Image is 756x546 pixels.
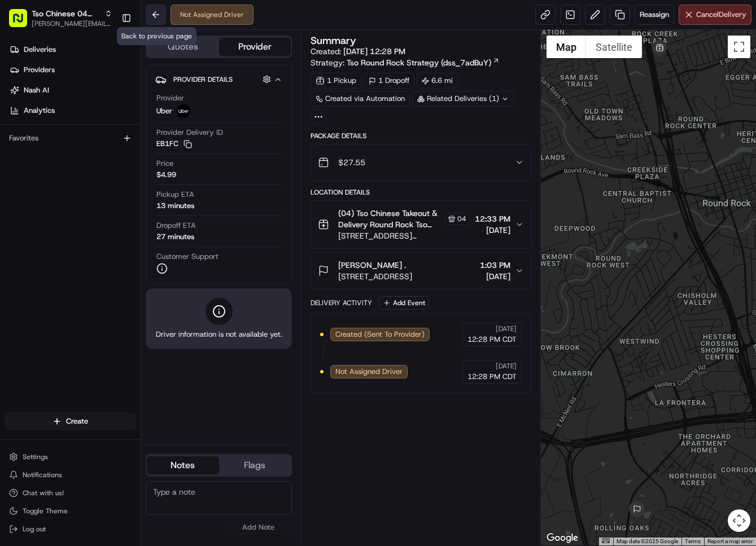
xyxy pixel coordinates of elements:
[311,298,372,307] div: Delivery Activity
[311,91,410,107] a: Created via Automation
[23,507,68,516] span: Toggle Theme
[685,538,701,544] a: Terms
[177,104,190,118] img: uber-new-logo.jpeg
[156,106,172,116] span: Uber
[311,188,531,197] div: Location Details
[640,10,669,20] span: Reassign
[11,108,32,128] img: 1736555255976-a54dd68f-1ca7-489b-9aae-adbdc363a1c4
[5,467,136,483] button: Notifications
[156,158,173,169] span: Price
[311,144,531,180] button: $27.55
[35,205,91,214] span: [PERSON_NAME]
[480,271,510,282] span: [DATE]
[379,296,429,310] button: Add Event
[32,8,100,19] button: Tso Chinese 04 Round Rock
[11,253,20,262] div: 📗
[338,230,470,241] span: [STREET_ADDRESS][PERSON_NAME]
[635,5,674,25] button: Reassign
[475,213,510,224] span: 12:33 PM
[544,531,581,545] img: Google
[311,253,531,289] button: [PERSON_NAME] .[STREET_ADDRESS]1:03 PM[DATE]
[496,324,517,333] span: [DATE]
[347,57,491,68] span: Tso Round Rock Strategy (dss_7adBuY)
[728,509,750,532] button: Map camera controls
[5,449,136,465] button: Settings
[338,208,442,230] span: (04) Tso Chinese Takeout & Delivery Round Rock Tso Chinese Round Rock Manager
[156,329,282,340] span: Driver information is not available yet.
[24,85,49,95] span: Nash AI
[311,73,361,89] div: 1 Pickup
[156,252,219,262] span: Customer Support
[156,221,196,231] span: Dropoff ETA
[66,416,88,426] span: Create
[156,170,176,180] span: $4.99
[335,329,425,340] span: Created (Sent To Provider)
[364,73,414,89] div: 1 Dropoff
[338,259,406,271] span: [PERSON_NAME] .
[11,45,206,63] p: Welcome 👋
[219,38,291,56] button: Provider
[5,521,136,537] button: Log out
[5,129,136,147] div: Favorites
[192,111,206,125] button: Start new chat
[480,259,510,271] span: 1:03 PM
[95,253,104,262] div: 💻
[147,38,219,56] button: Quotes
[311,36,356,46] h3: Summary
[156,139,192,149] button: EB1FC
[100,205,123,214] span: [DATE]
[23,206,32,215] img: 1736555255976-a54dd68f-1ca7-489b-9aae-adbdc363a1c4
[24,105,55,116] span: Analytics
[11,11,34,34] img: Nash
[5,485,136,501] button: Chat with us!
[156,201,194,211] div: 13 minutes
[728,36,750,58] button: Toggle fullscreen view
[496,362,517,371] span: [DATE]
[32,19,112,28] button: [PERSON_NAME][EMAIL_ADDRESS][DOMAIN_NAME]
[51,119,155,128] div: We're available if you need us!
[602,538,610,543] button: Keyboard shortcuts
[343,46,405,56] span: [DATE] 12:28 PM
[338,157,365,168] span: $27.55
[5,41,141,59] a: Deliveries
[7,248,91,268] a: 📗Knowledge Base
[155,70,282,89] button: Provider Details
[35,175,91,184] span: [PERSON_NAME]
[586,36,642,58] button: Show satellite imagery
[5,5,117,32] button: Tso Chinese 04 Round Rock[PERSON_NAME][EMAIL_ADDRESS][DOMAIN_NAME]
[11,164,29,182] img: Angelique Valdez
[91,248,186,268] a: 💻API Documentation
[23,252,86,263] span: Knowledge Base
[544,531,581,545] a: Open this area in Google Maps (opens a new window)
[311,201,531,248] button: (04) Tso Chinese Takeout & Delivery Round Rock Tso Chinese Round Rock Manager04[STREET_ADDRESS][P...
[80,279,137,288] a: Powered byPylon
[5,102,141,120] a: Analytics
[11,195,29,213] img: Brigitte Vinadas
[311,46,405,57] span: Created:
[338,271,412,282] span: [STREET_ADDRESS]
[5,412,136,430] button: Create
[147,456,219,474] button: Notes
[219,456,291,474] button: Flags
[707,538,753,544] a: Report a map error
[412,91,514,107] div: Related Deliveries (1)
[467,334,517,345] span: 12:28 PM CDT
[311,57,500,68] div: Strategy:
[29,73,186,85] input: Clear
[679,5,751,25] button: CancelDelivery
[23,525,46,534] span: Log out
[467,372,517,382] span: 12:28 PM CDT
[311,131,531,140] div: Package Details
[5,81,141,99] a: Nash AI
[5,61,141,79] a: Providers
[617,538,678,544] span: Map data ©2025 Google
[173,75,233,84] span: Provider Details
[347,57,500,68] a: Tso Round Rock Strategy (dss_7adBuY)
[175,144,206,158] button: See all
[24,108,44,128] img: 8016278978528_b943e370aa5ada12b00a_72.png
[23,488,64,497] span: Chat with us!
[24,65,55,75] span: Providers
